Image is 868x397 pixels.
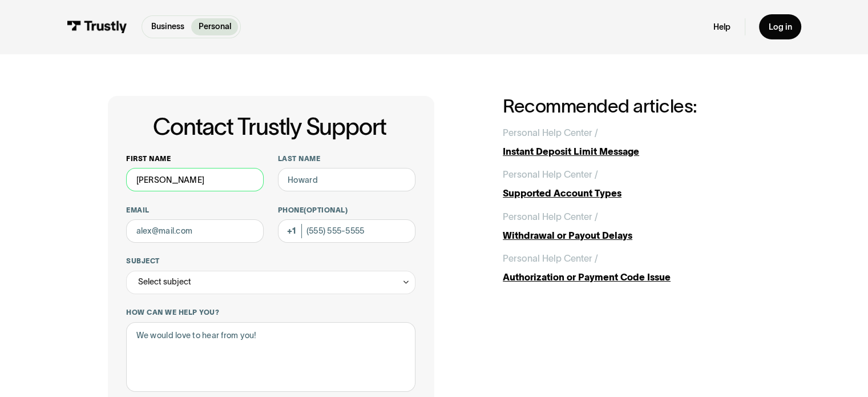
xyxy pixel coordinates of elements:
[126,271,415,294] div: Select subject
[503,228,760,243] div: Withdrawal or Payout Delays
[126,168,264,191] input: Alex
[503,251,598,266] div: Personal Help Center /
[126,256,415,266] label: Subject
[503,210,760,242] a: Personal Help Center /Withdrawal or Payout Delays
[126,308,415,317] label: How can we help you?
[144,18,192,35] a: Business
[126,219,264,243] input: alex@mail.com
[503,96,760,117] h2: Recommended articles:
[503,251,760,284] a: Personal Help Center /Authorization or Payment Code Issue
[503,167,598,182] div: Personal Help Center /
[503,210,598,224] div: Personal Help Center /
[503,126,760,158] a: Personal Help Center /Instant Deposit Limit Message
[67,21,127,33] img: Trustly Logo
[191,18,238,35] a: Personal
[126,206,264,215] label: Email
[124,114,415,140] h1: Contact Trustly Support
[278,206,415,215] label: Phone
[199,21,231,33] p: Personal
[278,154,415,163] label: Last name
[713,22,730,33] a: Help
[503,126,598,140] div: Personal Help Center /
[304,206,348,214] span: (Optional)
[768,22,792,33] div: Log in
[151,21,184,33] p: Business
[759,14,801,39] a: Log in
[278,168,415,191] input: Howard
[126,154,264,163] label: First name
[503,186,760,200] div: Supported Account Types
[138,275,191,289] div: Select subject
[278,219,415,243] input: (555) 555-5555
[503,270,760,284] div: Authorization or Payment Code Issue
[503,145,760,159] div: Instant Deposit Limit Message
[503,167,760,200] a: Personal Help Center /Supported Account Types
